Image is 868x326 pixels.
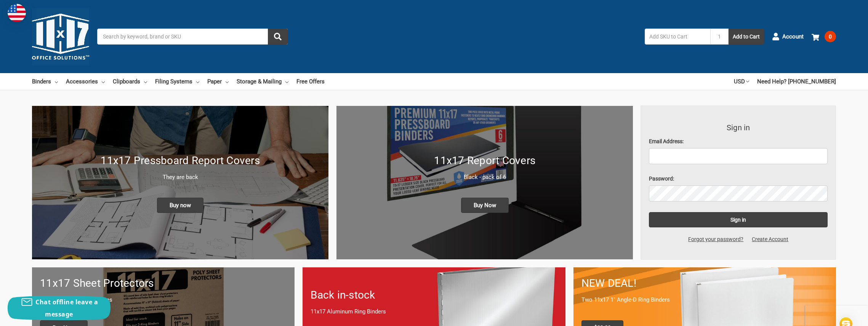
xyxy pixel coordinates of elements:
label: Password: [649,175,828,183]
a: Free Offers [296,73,325,90]
iframe: Google Customer Reviews [805,305,868,326]
p: Two 11x17 1" Angle-D Ring Binders [581,296,828,304]
h1: 11x17 Sheet Protectors [40,275,287,291]
a: USD [734,73,749,90]
a: 11x17 Report Covers 11x17 Report Covers Black - pack of 6 Buy Now [336,106,633,259]
input: Sign in [649,212,828,227]
input: Add SKU to Cart [645,29,710,45]
a: Paper [207,73,229,90]
button: Chat offline leave a message [8,296,111,320]
p: They are back [40,173,320,182]
h1: 11x17 Report Covers [344,153,625,169]
span: Chat offline leave a message [35,298,98,318]
h3: Sign in [649,122,828,133]
a: Accessories [66,73,105,90]
a: Filing Systems [155,73,199,90]
a: Binders [32,73,58,90]
a: Storage & Mailing [237,73,288,90]
a: New 11x17 Pressboard Binders 11x17 Pressboard Report Covers They are back Buy now [32,106,328,259]
span: Buy Now [461,198,509,213]
h1: NEW DEAL! [581,275,828,291]
p: 11x17 Aluminum Ring Binders [311,307,557,316]
img: 11x17.com [32,8,89,65]
span: 0 [825,31,836,42]
span: Account [782,32,804,41]
p: Archivalable Poly 25 sleeves [40,296,287,304]
img: duty and tax information for United States [8,4,26,22]
a: Account [772,27,804,46]
img: New 11x17 Pressboard Binders [32,106,328,259]
h1: Back in-stock [311,287,557,303]
button: Add to Cart [729,29,764,45]
a: 0 [812,27,836,46]
label: Email Address: [649,137,828,145]
a: Forgot your password? [684,235,748,243]
input: Search by keyword, brand or SKU [97,29,288,45]
a: Create Account [748,235,793,243]
img: 11x17 Report Covers [336,106,633,259]
a: Clipboards [113,73,147,90]
p: Black - pack of 6 [344,173,625,182]
span: Buy now [157,198,203,213]
h1: 11x17 Pressboard Report Covers [40,153,320,169]
a: Need Help? [PHONE_NUMBER] [757,73,836,90]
